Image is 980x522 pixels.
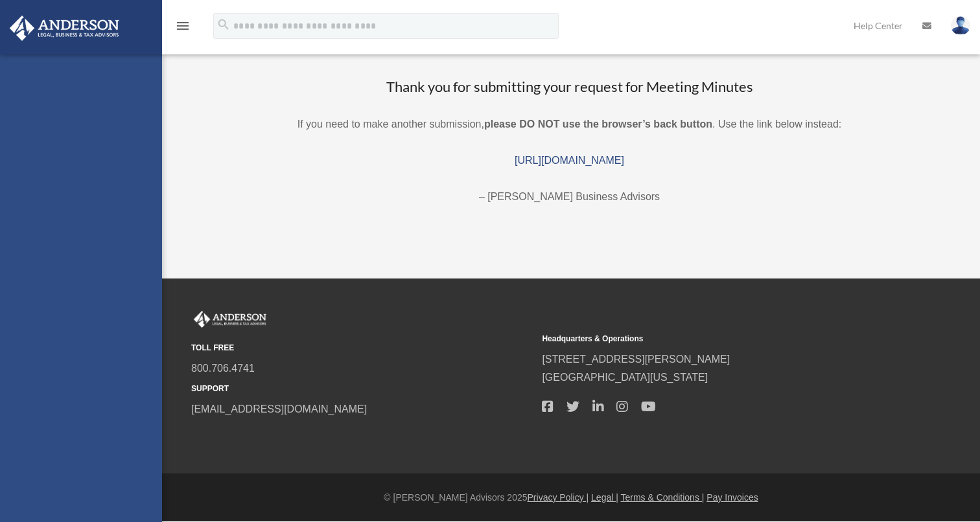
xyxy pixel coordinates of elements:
[191,363,255,374] a: 800.706.4741
[191,403,367,414] a: [EMAIL_ADDRESS][DOMAIN_NAME]
[175,188,964,206] p: – [PERSON_NAME] Business Advisors
[216,17,231,32] i: search
[706,492,758,503] a: Pay Invoices
[528,492,589,503] a: Privacy Policy |
[542,332,883,346] small: Headquarters & Operations
[591,492,618,503] a: Legal |
[162,490,980,506] div: © [PERSON_NAME] Advisors 2025
[175,77,964,97] h3: Thank you for submitting your request for Meeting Minutes
[191,341,533,355] small: TOLL FREE
[542,372,708,383] a: [GEOGRAPHIC_DATA][US_STATE]
[175,115,964,133] p: If you need to make another submission, . Use the link below instead:
[175,18,191,34] i: menu
[515,155,624,166] a: [URL][DOMAIN_NAME]
[542,354,730,365] a: [STREET_ADDRESS][PERSON_NAME]
[191,382,533,396] small: SUPPORT
[191,311,269,328] img: Anderson Advisors Platinum Portal
[621,492,705,503] a: Terms & Conditions |
[175,23,191,34] a: menu
[6,16,123,41] img: Anderson Advisors Platinum Portal
[484,119,712,130] b: please DO NOT use the browser’s back button
[951,16,970,35] img: User Pic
